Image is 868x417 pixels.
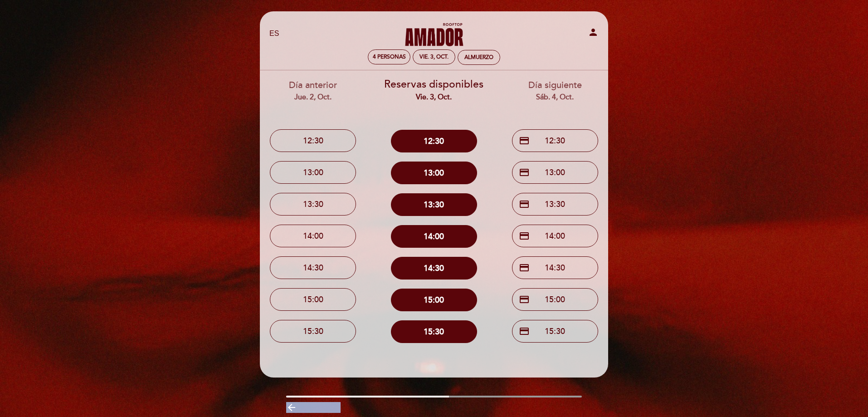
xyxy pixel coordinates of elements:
button: 15:30 [391,320,477,343]
span: credit_card [519,262,530,273]
span: credit_card [519,199,530,210]
button: 14:30 [270,256,356,279]
button: 15:00 [391,289,477,311]
div: vie. 3, oct. [380,92,488,103]
button: 13:30 [270,193,356,216]
button: 13:00 [391,162,477,184]
span: credit_card [519,135,530,146]
button: 13:00 [270,161,356,184]
span: credit_card [519,294,530,305]
button: 15:30 [270,320,356,343]
div: jue. 2, oct. [259,92,367,103]
button: 13:30 [391,193,477,216]
button: 15:00 [270,288,356,311]
div: Día anterior [259,79,367,102]
button: person [588,27,599,41]
button: credit_card 13:30 [512,193,598,216]
span: credit_card [519,326,530,337]
span: credit_card [519,231,530,241]
div: sáb. 4, oct. [501,92,609,103]
button: credit_card 14:00 [512,225,598,247]
button: 12:30 [270,129,356,152]
span: 4 personas [373,54,406,60]
i: arrow_backward [286,402,297,413]
button: 14:00 [391,225,477,248]
button: 14:30 [391,257,477,280]
button: credit_card 14:30 [512,256,598,279]
i: person [588,27,599,38]
button: credit_card 13:00 [512,161,598,184]
div: vie. 3, oct. [419,54,449,60]
div: Almuerzo [464,54,493,61]
button: credit_card 15:00 [512,288,598,311]
a: [PERSON_NAME] Rooftop [377,21,491,46]
span: credit_card [519,167,530,178]
button: 14:00 [270,225,356,247]
button: credit_card 12:30 [512,129,598,152]
div: Reservas disponibles [380,77,488,103]
button: 12:30 [391,130,477,152]
div: Día siguiente [501,79,609,102]
button: credit_card 15:30 [512,320,598,343]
